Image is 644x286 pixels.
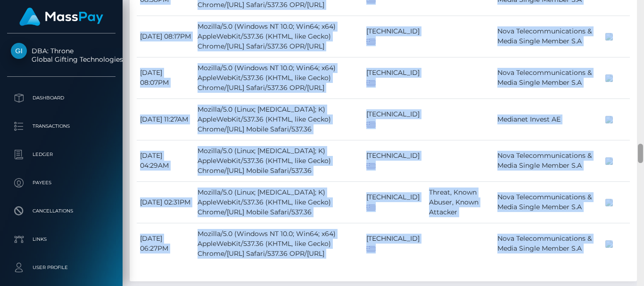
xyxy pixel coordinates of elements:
[494,140,602,181] td: Nova Telecommunications & Media Single Member S.A
[363,223,426,264] td: [TECHNICAL_ID]
[605,74,613,82] img: 200x100
[137,16,194,57] td: [DATE] 08:17PM
[19,8,103,26] img: MassPay Logo
[494,181,602,223] td: Nova Telecommunications & Media Single Member S.A
[426,181,495,223] td: Threat, Known Abuser, Known Attacker
[194,181,363,223] td: Mozilla/5.0 (Linux; [MEDICAL_DATA]; K) AppleWebKit/537.36 (KHTML, like Gecko) Chrome/[URL] Mobile...
[366,80,376,86] img: gr.png
[137,140,194,181] td: [DATE] 04:29AM
[7,47,116,64] span: DBA: Throne Global Gifting Technologies Inc
[7,114,116,138] a: Transactions
[605,199,613,206] img: 200x100
[363,98,426,140] td: [TECHNICAL_ID]
[7,199,116,223] a: Cancellations
[194,57,363,98] td: Mozilla/5.0 (Windows NT 10.0; Win64; x64) AppleWebKit/537.36 (KHTML, like Gecko) Chrome/[URL] Saf...
[7,86,116,110] a: Dashboard
[11,176,112,190] p: Payees
[363,181,426,223] td: [TECHNICAL_ID]
[363,16,426,57] td: [TECHNICAL_ID]
[11,119,112,133] p: Transactions
[137,98,194,140] td: [DATE] 11:27AM
[11,147,112,162] p: Ledger
[11,204,112,218] p: Cancellations
[366,246,376,252] img: gr.png
[605,157,613,165] img: 200x100
[137,181,194,223] td: [DATE] 02:31PM
[7,171,116,195] a: Payees
[7,143,116,166] a: Ledger
[366,39,376,45] img: gr.png
[363,57,426,98] td: [TECHNICAL_ID]
[194,98,363,140] td: Mozilla/5.0 (Linux; [MEDICAL_DATA]; K) AppleWebKit/537.36 (KHTML, like Gecko) Chrome/[URL] Mobile...
[605,240,613,248] img: 200x100
[11,91,112,105] p: Dashboard
[366,122,376,128] img: gr.png
[7,256,116,279] a: User Profile
[11,232,112,246] p: Links
[137,57,194,98] td: [DATE] 08:07PM
[494,223,602,264] td: Nova Telecommunications & Media Single Member S.A
[605,33,613,41] img: 200x100
[137,223,194,264] td: [DATE] 06:27PM
[494,57,602,98] td: Nova Telecommunications & Media Single Member S.A
[11,43,27,59] img: Global Gifting Technologies Inc
[605,116,613,123] img: 200x100
[363,140,426,181] td: [TECHNICAL_ID]
[494,98,602,140] td: Medianet Invest AE
[194,223,363,264] td: Mozilla/5.0 (Windows NT 10.0; Win64; x64) AppleWebKit/537.36 (KHTML, like Gecko) Chrome/[URL] Saf...
[194,16,363,57] td: Mozilla/5.0 (Windows NT 10.0; Win64; x64) AppleWebKit/537.36 (KHTML, like Gecko) Chrome/[URL] Saf...
[494,16,602,57] td: Nova Telecommunications & Media Single Member S.A
[11,261,112,275] p: User Profile
[366,163,376,169] img: gr.png
[7,228,116,251] a: Links
[194,140,363,181] td: Mozilla/5.0 (Linux; [MEDICAL_DATA]; K) AppleWebKit/537.36 (KHTML, like Gecko) Chrome/[URL] Mobile...
[366,204,376,211] img: gr.png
